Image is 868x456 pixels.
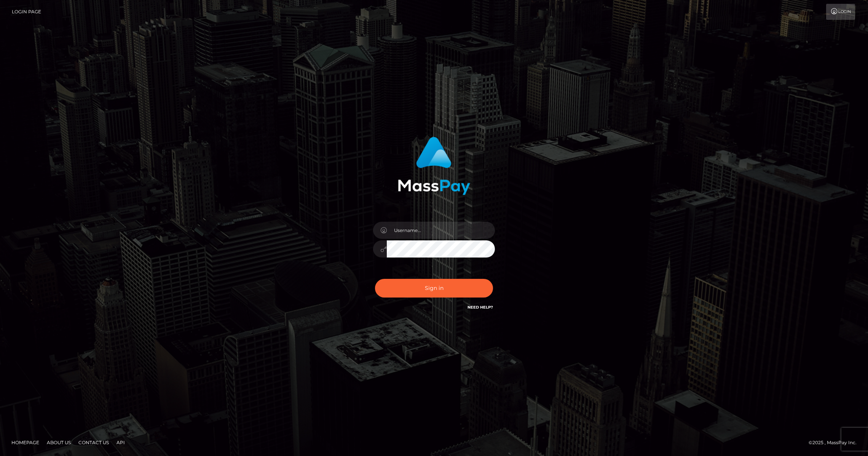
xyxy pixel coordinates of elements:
[75,437,112,448] a: Contact Us
[375,279,493,298] button: Sign in
[387,222,495,239] input: Username...
[113,437,128,448] a: API
[44,437,74,448] a: About Us
[12,4,41,20] a: Login Page
[398,137,470,195] img: MassPay Login
[809,438,862,447] div: © 2025 , MassPay Inc.
[8,437,42,448] a: Homepage
[468,305,493,310] a: Need Help?
[826,4,855,20] a: Login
